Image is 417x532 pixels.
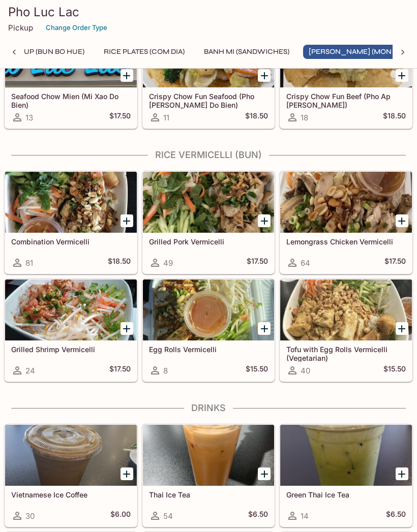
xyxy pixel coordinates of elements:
[258,214,271,227] button: Add Grilled Pork Vermicelli
[25,366,35,375] span: 24
[5,26,137,129] a: Seafood Chow Mien (Mi Xao Do Bien)13$17.50
[142,424,275,527] a: Thai Ice Tea54$6.50
[121,322,133,335] button: Add Grilled Shrimp Vermicelli
[5,26,137,87] div: Seafood Chow Mien (Mi Xao Do Bien)
[8,4,409,20] h3: Pho Luc Lac
[280,172,412,233] div: Lemongrass Chicken Vermicelli
[386,510,406,522] h5: $6.50
[25,258,33,268] span: 81
[149,92,269,109] h5: Crispy Chow Fun Seafood (Pho [PERSON_NAME] Do Bien)
[163,258,173,268] span: 49
[109,364,131,377] h5: $17.50
[396,467,408,480] button: Add Green Thai Ice Tea
[11,345,131,354] h5: Grilled Shrimp Vermicelli
[41,20,112,36] button: Change Order Type
[142,279,275,382] a: Egg Rolls Vermicelli8$15.50
[258,467,271,480] button: Add Thai Ice Tea
[280,279,412,382] a: Tofu with Egg Rolls Vermicelli (Vegetarian)40$15.50
[143,172,275,233] div: Grilled Pork Vermicelli
[396,322,408,335] button: Add Tofu with Egg Rolls Vermicelli (Vegetarian)
[163,366,168,375] span: 8
[286,92,406,109] h5: Crispy Chow Fun Beef (Pho Ap [PERSON_NAME])
[8,23,33,33] p: Pickup
[110,510,131,522] h5: $6.00
[149,237,269,246] h5: Grilled Pork Vermicelli
[98,45,190,59] button: Rice Plates (Com Dia)
[258,322,271,335] button: Add Egg Rolls Vermicelli
[5,425,137,486] div: Vietnamese Ice Coffee
[108,257,131,269] h5: $18.50
[142,171,275,274] a: Grilled Pork Vermicelli49$17.50
[280,171,412,274] a: Lemongrass Chicken Vermicelli64$17.50
[383,364,406,377] h5: $15.50
[286,345,406,362] h5: Tofu with Egg Rolls Vermicelli (Vegetarian)
[280,425,412,486] div: Green Thai Ice Tea
[142,26,275,129] a: Crispy Chow Fun Seafood (Pho [PERSON_NAME] Do Bien)11$18.50
[143,425,275,486] div: Thai Ice Tea
[5,424,137,527] a: Vietnamese Ice Coffee30$6.00
[258,69,271,82] button: Add Crispy Chow Fun Seafood (Pho Ap Chao Do Bien)
[11,92,131,109] h5: Seafood Chow Mien (Mi Xao Do Bien)
[248,510,268,522] h5: $6.50
[280,424,412,527] a: Green Thai Ice Tea14$6.50
[245,111,268,123] h5: $18.50
[383,111,406,123] h5: $18.50
[25,113,33,122] span: 13
[301,366,310,375] span: 40
[384,257,406,269] h5: $17.50
[280,26,412,87] div: Crispy Chow Fun Beef (Pho Ap Chao Bo)
[286,490,406,499] h5: Green Thai Ice Tea
[5,172,137,233] div: Combination Vermicelli
[121,69,133,82] button: Add Seafood Chow Mien (Mi Xao Do Bien)
[143,26,275,87] div: Crispy Chow Fun Seafood (Pho Ap Chao Do Bien)
[301,113,308,122] span: 18
[301,258,310,268] span: 64
[280,279,412,340] div: Tofu with Egg Rolls Vermicelli (Vegetarian)
[11,490,131,499] h5: Vietnamese Ice Coffee
[163,511,173,521] span: 54
[5,171,137,274] a: Combination Vermicelli81$18.50
[25,511,35,521] span: 30
[4,149,413,161] h4: Rice Vermicelli (Bun)
[198,45,295,59] button: Banh Mi (Sandwiches)
[247,257,268,269] h5: $17.50
[286,237,406,246] h5: Lemongrass Chicken Vermicelli
[121,214,133,227] button: Add Combination Vermicelli
[246,364,268,377] h5: $15.50
[303,45,415,59] button: [PERSON_NAME] (Mon Xao)
[5,279,137,382] a: Grilled Shrimp Vermicelli24$17.50
[149,490,269,499] h5: Thai Ice Tea
[121,467,133,480] button: Add Vietnamese Ice Coffee
[4,402,413,414] h4: Drinks
[143,279,275,340] div: Egg Rolls Vermicelli
[109,111,131,123] h5: $17.50
[280,26,412,129] a: Crispy Chow Fun Beef (Pho Ap [PERSON_NAME])18$18.50
[5,279,137,340] div: Grilled Shrimp Vermicelli
[301,511,309,521] span: 14
[11,237,131,246] h5: Combination Vermicelli
[149,345,269,354] h5: Egg Rolls Vermicelli
[396,214,408,227] button: Add Lemongrass Chicken Vermicelli
[163,113,169,122] span: 11
[396,69,408,82] button: Add Crispy Chow Fun Beef (Pho Ap Chao Bo)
